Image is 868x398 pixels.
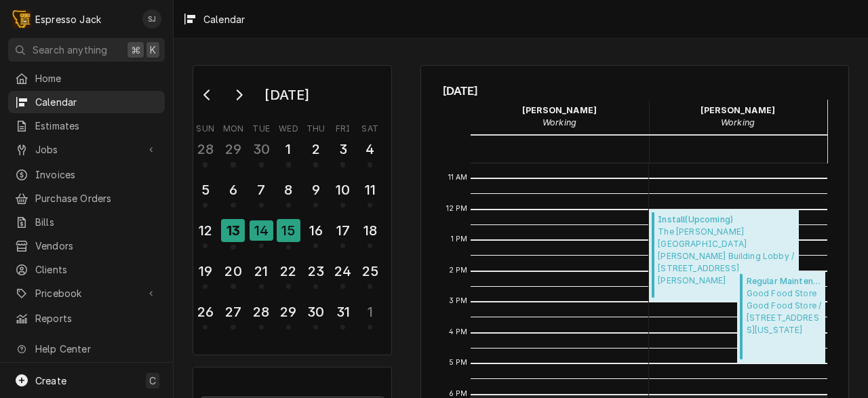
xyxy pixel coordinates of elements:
[443,82,827,100] span: [DATE]
[522,105,597,115] strong: [PERSON_NAME]
[278,180,299,200] div: 8
[305,180,326,200] div: 9
[8,115,165,137] a: Estimates
[195,180,216,200] div: 5
[278,302,299,322] div: 29
[35,286,138,300] span: Pricebook
[142,9,161,28] div: SJ
[305,139,326,159] div: 2
[8,361,165,384] a: Go to What's New
[251,180,272,200] div: 7
[8,38,165,62] button: Search anything⌘K
[445,172,471,183] span: 11 AM
[35,375,66,386] span: Create
[8,338,165,360] a: Go to Help Center
[359,139,380,159] div: 4
[649,210,800,302] div: Install(Upcoming)The [PERSON_NAME][GEOGRAPHIC_DATA][PERSON_NAME] Building Lobby / [STREET_ADDRESS...
[195,139,216,159] div: 28
[747,275,822,287] span: Regular Maintenance ( Upcoming )
[305,220,326,241] div: 16
[330,119,357,135] th: Friday
[251,302,272,322] div: 28
[35,342,157,356] span: Help Center
[142,9,161,28] div: Samantha Janssen's Avatar
[219,119,248,135] th: Monday
[8,307,165,330] a: Reports
[149,374,156,388] span: C
[747,287,822,336] span: Good Food Store Good Food Store / [STREET_ADDRESS][US_STATE]
[35,142,138,157] span: Jobs
[8,67,165,89] a: Home
[278,139,299,159] div: 1
[8,282,165,304] a: Go to Pricebook
[737,271,825,364] div: Regular Maintenance(Upcoming)Good Food StoreGood Food Store / [STREET_ADDRESS][US_STATE]
[35,311,158,325] span: Reports
[332,261,353,281] div: 24
[649,100,827,134] div: Samantha Janssen - Working
[195,261,216,281] div: 19
[35,262,158,277] span: Clients
[8,91,165,113] a: Calendar
[222,180,243,200] div: 6
[260,83,314,106] div: [DATE]
[35,239,158,253] span: Vendors
[12,9,31,28] div: E
[150,43,156,57] span: K
[35,12,101,26] div: Espresso Jack
[35,191,158,205] span: Purchase Orders
[359,180,380,200] div: 11
[251,139,272,159] div: 30
[446,357,471,368] span: 5 PM
[332,139,353,159] div: 3
[248,119,275,135] th: Tuesday
[649,210,800,302] div: [Service] Install The Florence Building Florence Building Lobby / 111 N Higgins Ave, Missoula, MT...
[302,119,330,135] th: Thursday
[658,214,795,226] span: Install ( Upcoming )
[305,302,326,322] div: 30
[701,105,775,115] strong: [PERSON_NAME]
[8,211,165,233] a: Bills
[357,119,384,135] th: Saturday
[221,219,245,242] div: 13
[222,302,243,322] div: 27
[225,84,252,106] button: Go to next month
[658,226,795,287] span: The [PERSON_NAME][GEOGRAPHIC_DATA] [PERSON_NAME] Building Lobby / [STREET_ADDRESS][PERSON_NAME]
[332,302,353,322] div: 31
[332,180,353,200] div: 10
[35,167,158,182] span: Invoices
[35,215,158,229] span: Bills
[222,139,243,159] div: 29
[131,43,140,57] span: ⌘
[8,138,165,161] a: Go to Jobs
[359,261,380,281] div: 25
[359,302,380,322] div: 1
[195,302,216,322] div: 26
[332,220,353,241] div: 17
[12,9,31,28] div: Espresso Jack's Avatar
[194,84,221,106] button: Go to previous month
[35,71,158,85] span: Home
[359,220,380,241] div: 18
[8,163,165,186] a: Invoices
[33,43,107,57] span: Search anything
[8,235,165,257] a: Vendors
[446,296,471,306] span: 3 PM
[251,261,272,281] div: 21
[471,100,649,134] div: Jack Kehoe - Working
[195,220,216,241] div: 12
[35,119,158,133] span: Estimates
[8,187,165,210] a: Purchase Orders
[250,220,273,241] div: 14
[446,265,471,276] span: 2 PM
[8,258,165,281] a: Clients
[277,219,300,242] div: 15
[721,117,755,127] em: Working
[278,261,299,281] div: 22
[542,117,576,127] em: Working
[305,261,326,281] div: 23
[737,271,825,364] div: [Service] Regular Maintenance Good Food Store Good Food Store / 1600 S 3rd St W, Montana 59801 ID...
[193,65,392,355] div: Calendar Day Picker
[448,234,471,245] span: 1 PM
[222,261,243,281] div: 20
[192,119,219,135] th: Sunday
